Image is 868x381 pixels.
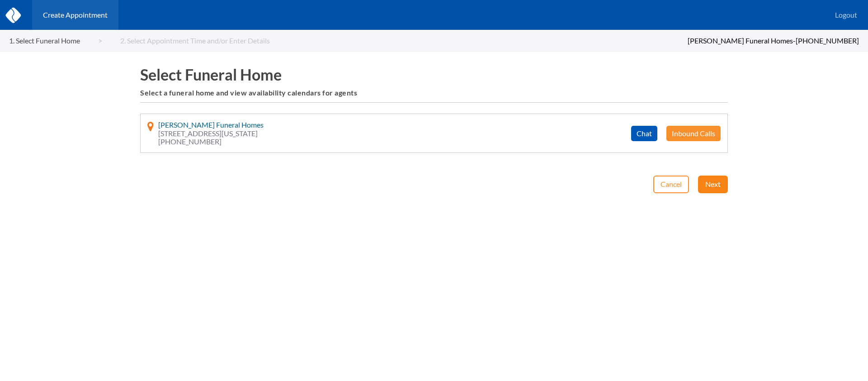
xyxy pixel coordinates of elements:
a: 1. Select Funeral Home [9,37,102,45]
button: Next [698,176,728,193]
span: [PERSON_NAME] Funeral Homes [158,120,264,129]
button: Inbound Calls [666,126,721,141]
span: [PHONE_NUMBER] [796,36,859,45]
button: Chat [631,126,657,141]
button: Cancel [653,176,689,193]
span: [PHONE_NUMBER] [158,138,264,146]
h6: Select a funeral home and view availability calendars for agents [140,89,728,97]
span: [PERSON_NAME] Funeral Homes - [688,36,796,45]
span: [STREET_ADDRESS][US_STATE] [158,129,264,138]
h1: Select Funeral Home [140,66,728,83]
